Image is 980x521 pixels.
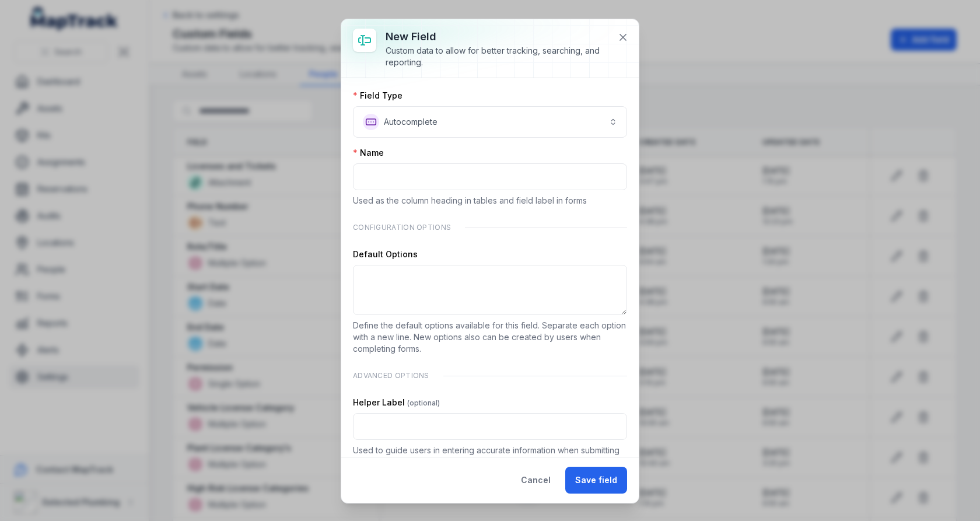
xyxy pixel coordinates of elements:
[386,45,608,68] div: Custom data to allow for better tracking, searching, and reporting.
[353,413,627,440] input: :r15:-form-item-label
[353,320,627,355] p: Define the default options available for this field. Separate each option with a new line. New op...
[353,106,627,138] button: Autocomplete
[353,445,627,468] p: Used to guide users in entering accurate information when submitting forms
[353,249,418,260] label: Default Options
[353,195,627,207] p: Used as the column heading in tables and field label in forms
[353,90,402,102] label: Field Type
[565,467,627,494] button: Save field
[353,147,384,159] label: Name
[353,397,440,408] label: Helper Label
[511,467,561,494] button: Cancel
[353,216,627,239] div: Configuration Options
[353,364,627,387] div: Advanced Options
[386,29,608,45] h3: New field
[353,265,627,315] textarea: :r14:-form-item-label
[353,163,627,190] input: :r13:-form-item-label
